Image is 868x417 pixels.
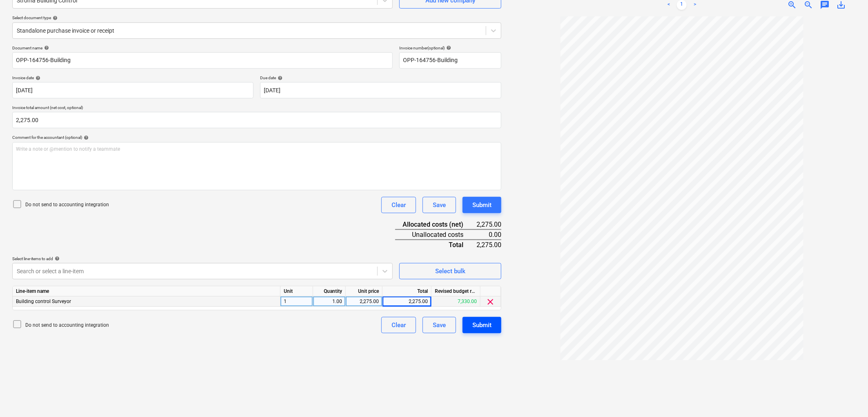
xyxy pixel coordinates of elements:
[399,263,501,279] button: Select bulk
[25,201,109,208] p: Do not send to accounting integration
[432,297,481,307] div: 7,330.00
[313,286,346,297] div: Quantity
[395,230,476,240] div: Unallocated costs
[12,112,501,128] input: Invoice total amount (net cost, optional)
[381,317,416,333] button: Clear
[433,320,446,330] div: Save
[445,45,451,50] span: help
[486,297,496,307] span: clear
[260,82,501,98] input: Due date not specified
[433,200,446,210] div: Save
[316,297,342,307] div: 1.00
[82,135,89,140] span: help
[12,105,501,112] p: Invoice total amount (net cost, optional)
[12,135,501,140] div: Comment for the accountant (optional)
[12,45,393,51] div: Document name
[392,320,406,330] div: Clear
[12,82,254,98] input: Invoice date not specified
[12,52,393,69] input: Document name
[12,75,254,80] div: Invoice date
[476,220,501,230] div: 2,275.00
[399,45,501,51] div: Invoice number (optional)
[346,286,383,297] div: Unit price
[395,220,476,230] div: Allocated costs (net)
[392,200,406,210] div: Clear
[381,197,416,213] button: Clear
[435,266,465,277] div: Select bulk
[399,52,501,69] input: Invoice number
[16,299,71,304] span: Building control Surveyor
[280,286,313,297] div: Unit
[827,378,868,417] iframe: Chat Widget
[476,240,501,250] div: 2,275.00
[280,297,313,307] div: 1
[349,297,379,307] div: 2,275.00
[276,76,283,80] span: help
[423,317,456,333] button: Save
[423,197,456,213] button: Save
[383,297,432,307] div: 2,275.00
[42,45,49,50] span: help
[51,16,58,20] span: help
[472,320,492,330] div: Submit
[13,286,280,297] div: Line-item name
[25,322,109,329] p: Do not send to accounting integration
[463,197,501,213] button: Submit
[463,317,501,333] button: Submit
[260,75,501,80] div: Due date
[395,240,476,250] div: Total
[12,256,393,261] div: Select line-items to add
[12,15,501,20] div: Select document type
[383,286,432,297] div: Total
[472,200,492,210] div: Submit
[476,230,501,240] div: 0.00
[34,76,40,80] span: help
[432,286,481,297] div: Revised budget remaining
[53,256,60,261] span: help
